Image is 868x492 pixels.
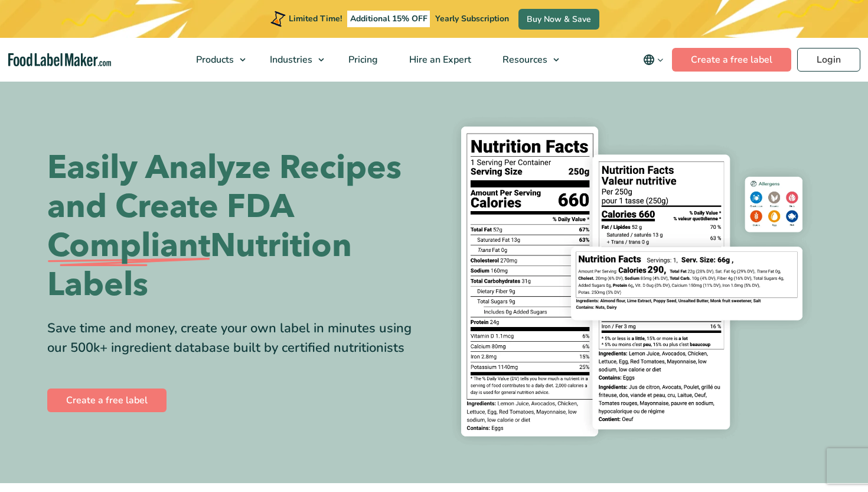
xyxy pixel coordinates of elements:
[47,226,210,266] span: Compliant
[181,38,252,82] a: Products
[347,11,430,27] span: Additional 15% OFF
[47,319,425,358] div: Save time and money, create your own label in minutes using our 500k+ ingredient database built b...
[192,53,235,66] span: Products
[333,38,391,82] a: Pricing
[266,53,314,66] span: Industries
[518,9,599,30] a: Buy Now & Save
[499,53,549,66] span: Resources
[406,53,472,66] span: Hire an Expert
[345,53,379,66] span: Pricing
[797,48,860,72] a: Login
[289,13,342,24] span: Limited Time!
[394,38,484,82] a: Hire an Expert
[435,13,509,24] span: Yearly Subscription
[47,389,167,412] a: Create a free label
[47,148,425,305] h1: Easily Analyze Recipes and Create FDA Nutrition Labels
[254,38,330,82] a: Industries
[487,38,565,82] a: Resources
[672,48,791,72] a: Create a free label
